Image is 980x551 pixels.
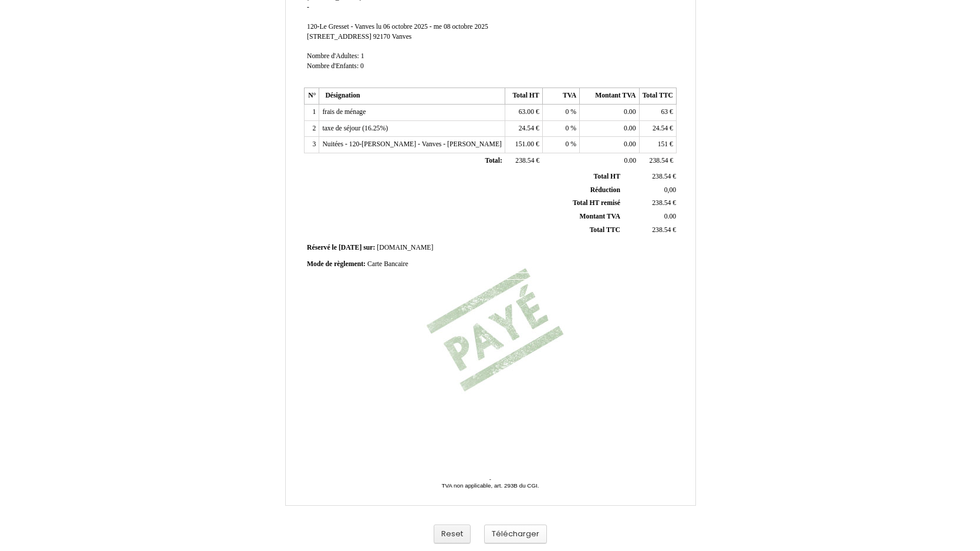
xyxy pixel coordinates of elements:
td: 3 [305,137,319,153]
th: Montant TVA [580,88,639,105]
td: 1 [305,105,319,121]
th: Total HT [505,88,542,105]
span: Vanves [392,33,412,41]
span: 0.00 [624,140,636,148]
th: N° [305,88,319,105]
th: Total TTC [639,88,676,105]
span: 238.54 [650,157,668,164]
span: TVA non applicable, art. 293B du CGI. [441,482,539,489]
td: % [542,137,579,153]
td: € [639,137,676,153]
td: 2 [305,120,319,137]
td: € [639,105,676,121]
span: Nombre d'Enfants: [307,62,359,70]
td: € [639,153,676,170]
span: frais de ménage [322,108,366,116]
span: 0.00 [664,213,676,220]
span: sur: [363,244,375,251]
td: % [542,120,579,137]
span: 63.00 [519,108,534,116]
span: 92170 [373,33,390,41]
span: Montant TVA [580,213,620,220]
td: € [505,120,542,137]
span: 0 [566,108,569,116]
span: Carte Bancaire [367,260,408,268]
td: % [542,105,579,121]
span: Total HT remisé [573,199,620,207]
span: taxe de séjour (16.25%) [322,125,388,132]
span: 1 [361,52,364,60]
span: 238.54 [652,199,671,207]
span: Réservé le [307,244,337,251]
span: 0,00 [664,186,676,194]
span: Total TTC [590,226,620,234]
span: 151 [658,140,668,148]
th: TVA [542,88,579,105]
span: 0 [566,140,569,148]
span: Mode de règlement: [307,260,366,268]
span: Nombre d'Adultes: [307,52,359,60]
span: [DATE] [339,244,361,251]
span: - [307,4,309,11]
span: 24.54 [519,125,534,132]
span: [DOMAIN_NAME] [377,244,433,251]
span: lu 06 octobre 2025 - me 08 octobre 2025 [376,23,488,31]
span: 0 [566,125,569,132]
span: 24.54 [653,125,668,132]
span: 0.00 [624,157,636,164]
span: - [489,476,491,482]
button: Reset [434,525,471,544]
td: € [623,197,678,210]
span: Nuitées - 120-[PERSON_NAME] - Vanves - [PERSON_NAME] [322,140,502,148]
span: Réduction [590,186,620,194]
span: 238.54 [652,226,671,234]
span: 0 [360,62,364,70]
th: Désignation [319,88,505,105]
span: 0.00 [624,108,636,116]
td: € [505,137,542,153]
span: 120-Le Gresset - Vanves [307,23,374,31]
button: Télécharger [484,525,547,544]
td: € [639,120,676,137]
span: [STREET_ADDRESS] [307,33,371,41]
span: Total: [485,157,502,164]
span: 238.54 [515,157,534,164]
span: 63 [661,108,668,116]
td: € [623,223,678,237]
td: € [505,105,542,121]
span: 238.54 [652,173,671,180]
span: 0.00 [624,125,636,132]
td: € [505,153,542,170]
td: € [623,170,678,183]
span: Total HT [594,173,620,180]
span: 151.00 [515,140,534,148]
